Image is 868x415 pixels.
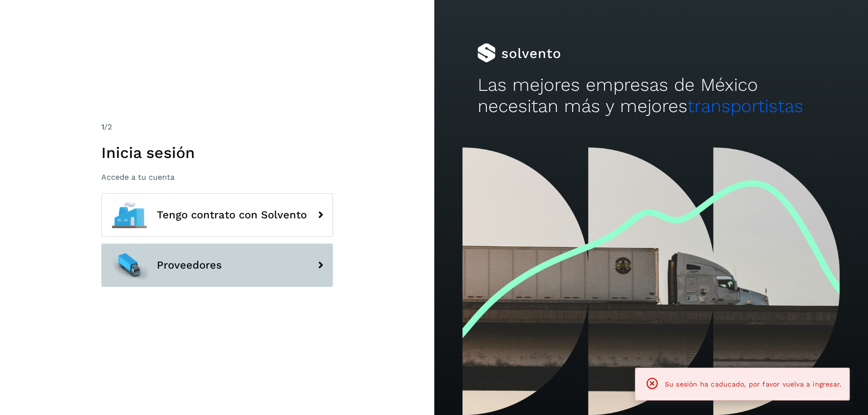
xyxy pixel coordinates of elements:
[157,209,307,221] span: Tengo contrato con Solvento
[101,143,333,162] h1: Inicia sesión
[101,193,333,237] button: Tengo contrato con Solvento
[157,259,222,271] span: Proveedores
[477,74,825,117] h2: Las mejores empresas de México necesitan más y mejores
[665,380,841,388] span: Su sesión ha caducado, por favor vuelva a ingresar.
[101,121,333,133] div: /2
[687,96,803,116] span: transportistas
[101,172,333,182] p: Accede a tu cuenta
[101,243,333,287] button: Proveedores
[101,122,104,131] span: 1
